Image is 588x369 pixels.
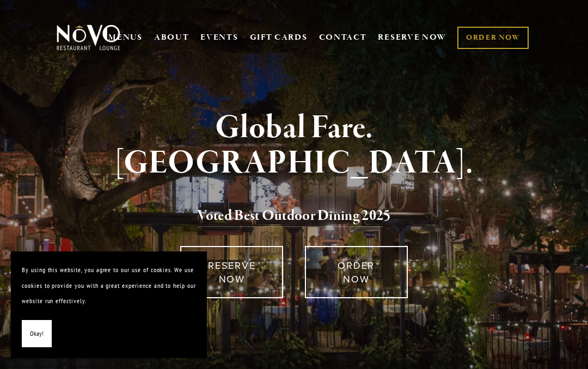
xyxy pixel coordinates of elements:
a: RESERVE NOW [378,27,446,48]
button: Okay! [22,320,52,348]
img: Novo Restaurant &amp; Lounge [54,24,122,51]
a: ABOUT [154,32,189,43]
a: MENUS [108,32,143,43]
a: ORDER NOW [457,27,529,49]
section: Cookie banner [11,251,207,358]
a: GIFT CARDS [250,27,308,48]
span: Okay! [30,326,44,342]
a: CONTACT [319,27,367,48]
a: RESERVE NOW [180,246,283,298]
h2: 5 [69,205,519,227]
a: EVENTS [200,32,238,43]
p: By using this website, you agree to our use of cookies. We use cookies to provide you with a grea... [22,262,196,309]
strong: Global Fare. [GEOGRAPHIC_DATA]. [115,107,474,184]
a: ORDER NOW [305,246,408,298]
a: Voted Best Outdoor Dining 202 [197,206,383,227]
